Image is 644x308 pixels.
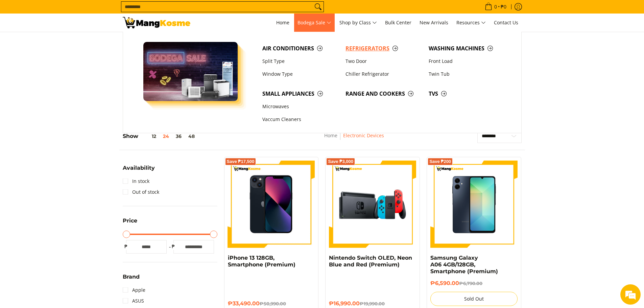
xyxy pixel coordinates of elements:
a: New Arrivals [416,14,452,32]
a: Small Appliances [259,87,342,100]
a: Air Conditioners [259,42,342,55]
span: 0 [493,4,498,9]
span: New Arrivals [420,19,448,26]
div: Leave a message [35,38,114,47]
summary: Open [123,274,140,285]
span: Small Appliances [262,90,339,98]
a: TVs [425,87,508,100]
a: Split Type [259,55,342,68]
h6: ₱6,590.00 [430,280,518,287]
span: Price [123,218,137,223]
button: 48 [185,134,198,139]
a: Apple [123,285,145,295]
summary: Open [123,218,137,229]
div: Minimize live chat window [111,3,127,20]
a: Bodega Sale [294,14,335,32]
a: Washing Machines [425,42,508,55]
h6: ₱33,490.00 [228,300,315,307]
span: Home [276,19,289,26]
span: Bulk Center [385,19,411,26]
a: Out of stock [123,187,159,197]
span: Save ₱17,500 [227,160,255,164]
span: Bodega Sale [297,19,331,27]
span: Save ₱3,000 [328,160,353,164]
a: Electronic Devices [343,132,384,139]
span: Air Conditioners [262,44,339,53]
span: Contact Us [494,19,518,26]
button: Search [313,2,324,12]
a: Bulk Center [382,14,415,32]
a: Nintendo Switch OLED, Neon Blue and Red (Premium) [329,255,412,268]
a: Two Door [342,55,425,68]
h5: Show [123,133,198,140]
img: iPhone 13 128GB, Smartphone (Premium) [228,161,315,248]
a: Resources [453,14,489,32]
span: Washing Machines [429,44,505,53]
a: Chiller Refrigerator [342,68,425,80]
a: Home [273,14,293,32]
a: Front Load [425,55,508,68]
a: Twin Tub [425,68,508,80]
textarea: Type your message and click 'Submit' [3,185,129,208]
span: Save ₱200 [429,160,451,164]
summary: Open [123,165,155,176]
a: Vaccum Cleaners [259,113,342,126]
a: Refrigerators [342,42,425,55]
span: We are offline. Please leave us a message. [14,85,118,153]
button: 12 [138,134,160,139]
del: ₱19,990.00 [360,301,385,306]
img: nintendo-switch-with-joystick-and-dock-full-view-mang-kosme [329,161,416,248]
span: Shop by Class [339,19,377,27]
img: Bodega Sale [143,42,238,101]
span: ₱0 [500,4,507,9]
img: Electronic Devices - Premium Brands with Warehouse Prices l Mang Kosme [123,17,190,28]
span: Range and Cookers [345,90,422,98]
button: 24 [160,134,172,139]
a: Window Type [259,68,342,80]
span: Refrigerators [345,44,422,53]
a: Range and Cookers [342,87,425,100]
button: 36 [172,134,185,139]
span: Resources [456,19,486,27]
a: Shop by Class [336,14,380,32]
span: • [483,3,508,10]
img: samsung-a06-smartphone-full-view-mang-kosme [430,161,518,248]
span: TVs [429,90,505,98]
span: Availability [123,165,155,171]
h6: ₱16,990.00 [329,300,416,307]
a: Microwaves [259,100,342,113]
del: ₱50,990.00 [260,301,286,306]
a: Home [324,132,337,139]
a: In stock [123,176,149,187]
del: ₱6,790.00 [459,281,482,286]
a: ASUS [123,295,144,306]
span: ₱ [123,243,129,250]
span: Brand [123,274,140,280]
a: Samsung Galaxy A06 4GB/128GB, Smartphone (Premium) [430,255,498,275]
nav: Breadcrumbs [278,132,430,147]
a: Contact Us [491,14,522,32]
span: ₱ [170,243,177,250]
nav: Main Menu [197,14,522,32]
button: Sold Out [430,292,518,306]
a: iPhone 13 128GB, Smartphone (Premium) [228,255,295,268]
em: Submit [99,208,123,217]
